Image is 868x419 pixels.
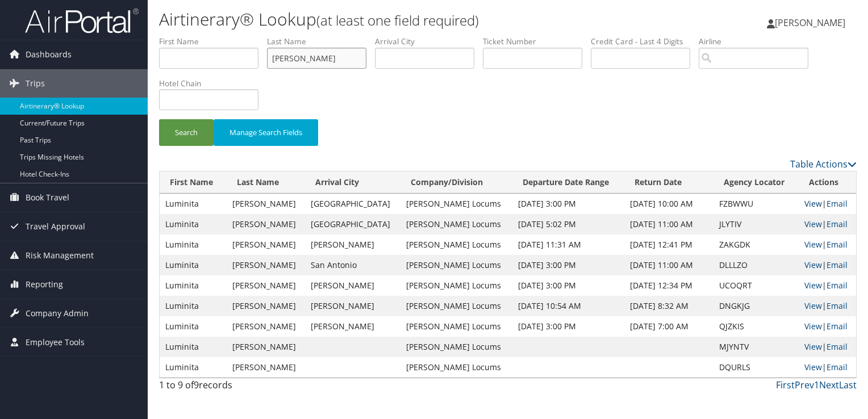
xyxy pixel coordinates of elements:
td: [DATE] 8:32 AM [624,296,713,316]
td: MJYNTV [713,337,799,357]
td: DQURLS [713,357,799,378]
a: View [804,280,822,291]
td: [PERSON_NAME] Locums [400,255,512,275]
td: Luminita [160,214,227,234]
td: | [799,255,856,275]
a: View [804,321,822,332]
td: | [799,316,856,337]
td: [PERSON_NAME] Locums [400,296,512,316]
a: First [776,379,795,391]
td: [PERSON_NAME] Locums [400,357,512,378]
span: Risk Management [26,241,94,270]
td: [PERSON_NAME] [227,337,306,357]
td: UCOQRT [713,275,799,296]
td: [PERSON_NAME] Locums [400,214,512,234]
th: Departure Date Range: activate to sort column ascending [512,171,625,194]
td: [PERSON_NAME] [305,296,400,316]
button: Search [159,119,214,146]
td: Luminita [160,255,227,275]
td: [PERSON_NAME] Locums [400,275,512,296]
td: [DATE] 11:00 AM [624,255,713,275]
td: [DATE] 11:00 AM [624,214,713,234]
a: View [804,341,822,352]
td: ZAKGDK [713,234,799,255]
a: View [804,239,822,250]
a: View [804,300,822,311]
td: [DATE] 7:00 AM [624,316,713,337]
td: | [799,337,856,357]
label: Credit Card - Last 4 Digits [591,36,699,47]
span: Reporting [26,270,63,299]
td: [PERSON_NAME] [227,316,306,337]
td: | [799,275,856,296]
h1: Airtinerary® Lookup [159,7,624,31]
span: Company Admin [26,299,89,328]
a: 1 [814,379,819,391]
td: [DATE] 3:00 PM [512,194,625,214]
span: Employee Tools [26,328,85,357]
td: [DATE] 3:00 PM [512,255,625,275]
td: | [799,234,856,255]
a: Email [827,341,848,352]
span: Travel Approval [26,212,85,241]
th: First Name: activate to sort column ascending [160,171,227,194]
td: Luminita [160,357,227,378]
img: airportal-logo.png [25,7,139,34]
td: [GEOGRAPHIC_DATA] [305,214,400,234]
a: View [804,259,822,270]
span: Trips [26,69,45,98]
a: Email [827,219,848,229]
td: Luminita [160,337,227,357]
a: Email [827,259,848,270]
td: [PERSON_NAME] [227,357,306,378]
label: Hotel Chain [159,78,267,89]
span: Dashboards [26,40,72,69]
th: Return Date: activate to sort column ascending [624,171,713,194]
th: Arrival City: activate to sort column ascending [305,171,400,194]
label: Ticket Number [483,36,591,47]
td: FZBWWU [713,194,799,214]
td: [PERSON_NAME] [227,275,306,296]
td: [PERSON_NAME] [305,316,400,337]
a: Email [827,321,848,332]
td: [PERSON_NAME] [227,296,306,316]
a: Last [839,379,857,391]
td: | [799,194,856,214]
td: [PERSON_NAME] Locums [400,316,512,337]
a: Table Actions [790,158,857,170]
th: Actions [799,171,856,194]
td: [DATE] 3:00 PM [512,275,625,296]
td: [GEOGRAPHIC_DATA] [305,194,400,214]
small: (at least one field required) [316,11,479,30]
td: [DATE] 12:41 PM [624,234,713,255]
a: Prev [795,379,814,391]
td: San Antonio [305,255,400,275]
a: Email [827,198,848,209]
td: Luminita [160,194,227,214]
td: [DATE] 10:54 AM [512,296,625,316]
td: Luminita [160,296,227,316]
span: 9 [194,379,199,391]
td: Luminita [160,316,227,337]
a: Email [827,239,848,250]
td: [PERSON_NAME] Locums [400,194,512,214]
td: [DATE] 11:31 AM [512,234,625,255]
td: DLLLZO [713,255,799,275]
td: [DATE] 5:02 PM [512,214,625,234]
th: Last Name: activate to sort column ascending [227,171,306,194]
td: [DATE] 12:34 PM [624,275,713,296]
a: [PERSON_NAME] [767,6,857,40]
label: First Name [159,36,267,47]
a: Next [819,379,839,391]
span: Book Travel [26,183,69,212]
td: [PERSON_NAME] Locums [400,337,512,357]
th: Company/Division [400,171,512,194]
td: [PERSON_NAME] Locums [400,234,512,255]
a: Email [827,362,848,372]
td: QJZKIS [713,316,799,337]
label: Last Name [267,36,375,47]
a: Email [827,300,848,311]
a: View [804,198,822,209]
label: Airline [699,36,817,47]
td: [PERSON_NAME] [227,194,306,214]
